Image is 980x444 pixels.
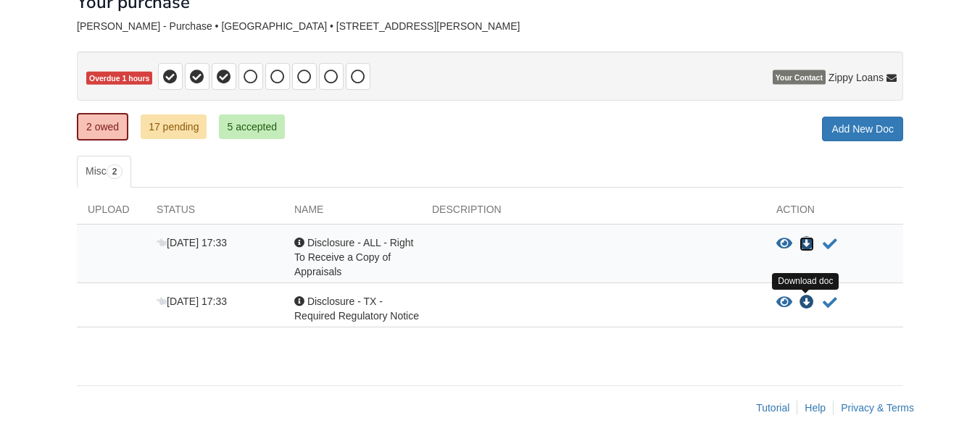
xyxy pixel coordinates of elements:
[86,72,152,85] span: Overdue 1 hours
[829,70,884,85] span: Zippy Loans
[294,296,419,322] span: Disclosure - TX - Required Regulatory Notice
[157,296,227,307] span: [DATE] 17:33
[141,114,207,139] a: 17 pending
[800,238,814,250] a: Download Disclosure - ALL - Right To Receive a Copy of Appraisals
[841,402,914,414] a: Privacy & Terms
[776,237,792,251] button: View Disclosure - ALL - Right To Receive a Copy of Appraisals
[765,202,903,224] div: Action
[107,164,123,179] span: 2
[157,237,227,248] span: [DATE] 17:33
[77,156,131,188] a: Misc
[294,237,413,277] span: Disclosure - ALL - Right To Receive a Copy of Appraisals
[821,235,839,253] button: Acknowledge receipt of document
[800,297,814,309] a: Download Disclosure - TX - Required Regulatory Notice
[283,202,421,224] div: Name
[822,117,903,141] a: Add New Doc
[219,114,285,139] a: 5 accepted
[756,402,789,414] a: Tutorial
[77,202,146,224] div: Upload
[773,70,826,85] span: Your Contact
[805,402,826,414] a: Help
[146,202,283,224] div: Status
[421,202,765,224] div: Description
[776,296,792,310] button: View Disclosure - TX - Required Regulatory Notice
[77,20,903,33] div: [PERSON_NAME] - Purchase • [GEOGRAPHIC_DATA] • [STREET_ADDRESS][PERSON_NAME]
[772,273,839,290] div: Download doc
[821,294,839,311] button: Acknowledge receipt of document
[77,113,128,141] a: 2 owed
